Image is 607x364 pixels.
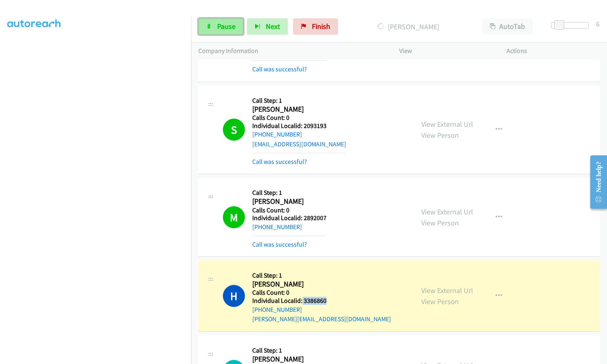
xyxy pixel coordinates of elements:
[252,122,346,130] h5: Individual Localid: 2093193
[252,289,391,297] h5: Calls Count: 0
[421,207,473,216] a: View External Url
[252,240,307,248] a: Call was successful?
[421,218,459,227] a: View Person
[223,119,245,141] h1: S
[223,206,245,228] h1: M
[583,150,607,214] iframe: Resource Center
[252,114,346,122] h5: Calls Count: 0
[252,306,302,313] a: [PHONE_NUMBER]
[421,130,459,140] a: View Person
[252,315,391,323] a: [PERSON_NAME][EMAIL_ADDRESS][DOMAIN_NAME]
[252,130,302,138] a: [PHONE_NUMBER]
[312,22,330,31] span: Finish
[252,65,307,73] a: Call was successful?
[252,346,346,355] h5: Call Step: 1
[252,189,327,197] h5: Call Step: 1
[198,46,385,56] p: Company Information
[252,214,327,222] h5: Individual Localid: 2892007
[421,297,459,306] a: View Person
[217,22,236,31] span: Pause
[252,197,327,206] h2: [PERSON_NAME]
[252,97,346,105] h5: Call Step: 1
[252,105,346,114] h2: [PERSON_NAME]
[421,286,473,295] a: View External Url
[421,119,473,129] a: View External Url
[293,18,338,35] a: Finish
[349,21,467,32] p: [PERSON_NAME]
[252,140,346,148] a: [EMAIL_ADDRESS][DOMAIN_NAME]
[482,18,533,35] button: AutoTab
[252,297,391,305] h5: Individual Localid: 3386860
[266,22,280,31] span: Next
[247,18,288,35] button: Next
[252,271,391,280] h5: Call Step: 1
[399,46,492,56] p: View
[252,280,391,289] h2: [PERSON_NAME]
[507,46,600,56] p: Actions
[252,223,302,231] a: [PHONE_NUMBER]
[252,355,346,364] h2: [PERSON_NAME]
[596,18,600,29] div: 6
[223,285,245,307] h1: H
[252,158,307,165] a: Call was successful?
[198,18,243,35] a: Pause
[252,206,327,214] h5: Calls Count: 0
